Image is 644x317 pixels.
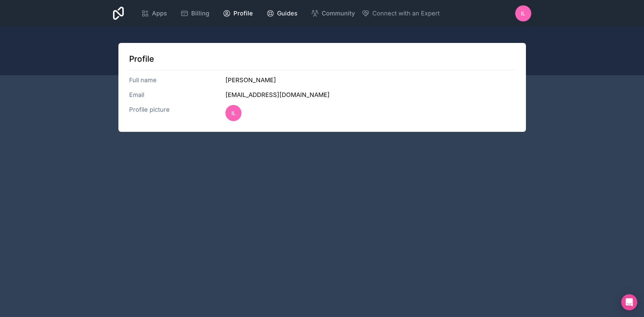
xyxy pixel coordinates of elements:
div: Open Intercom Messenger [621,294,637,310]
span: Billing [191,9,209,18]
a: Community [306,6,360,21]
h3: [EMAIL_ADDRESS][DOMAIN_NAME] [225,90,515,100]
button: Connect with an Expert [362,9,440,18]
h3: Email [129,90,226,100]
a: Apps [136,6,172,21]
a: Profile [217,6,258,21]
h1: Profile [129,54,515,64]
span: Guides [277,9,298,18]
h3: Profile picture [129,105,226,121]
a: Guides [261,6,303,21]
span: IL [521,9,525,17]
span: Apps [152,9,167,18]
a: Billing [175,6,215,21]
span: Community [322,9,355,18]
h3: Full name [129,75,226,85]
h3: [PERSON_NAME] [225,75,515,85]
span: Profile [233,9,253,18]
span: Connect with an Expert [372,9,440,18]
span: IL [231,109,236,117]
